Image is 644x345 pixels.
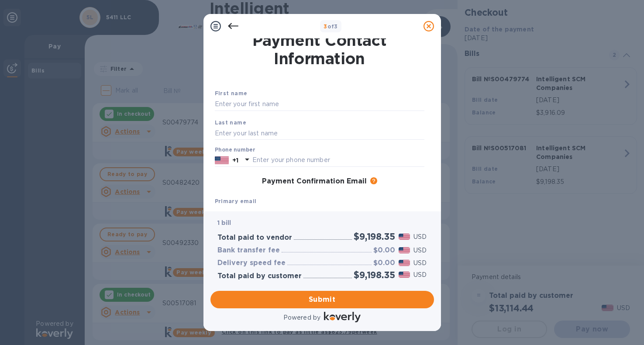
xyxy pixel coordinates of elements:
[217,246,280,255] h3: Bank transfer fee
[324,312,361,322] img: Logo
[399,247,410,253] img: USD
[217,272,302,280] h3: Total paid by customer
[252,154,424,167] input: Enter your phone number
[217,259,286,267] h3: Delivery speed fee
[215,119,247,126] b: Last name
[373,259,395,267] h3: $0.00
[262,177,367,186] h3: Payment Confirmation Email
[217,234,292,242] h3: Total paid to vendor
[217,294,427,305] span: Submit
[215,198,257,204] b: Primary email
[324,23,327,30] span: 3
[215,127,424,140] input: Enter your last name
[413,270,427,279] p: USD
[399,272,410,278] img: USD
[413,259,427,268] p: USD
[354,231,395,242] h2: $9,198.35
[210,291,434,308] button: Submit
[399,234,410,240] img: USD
[413,232,427,241] p: USD
[215,90,248,97] b: First name
[373,246,395,255] h3: $0.00
[217,219,231,226] b: 1 bill
[215,31,424,68] h1: Payment Contact Information
[283,313,320,322] p: Powered by
[413,246,427,255] p: USD
[354,269,395,280] h2: $9,198.35
[215,98,424,111] input: Enter your first name
[215,148,255,153] label: Phone number
[324,23,338,30] b: of 3
[399,260,410,266] img: USD
[232,156,238,165] p: +1
[215,155,229,165] img: US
